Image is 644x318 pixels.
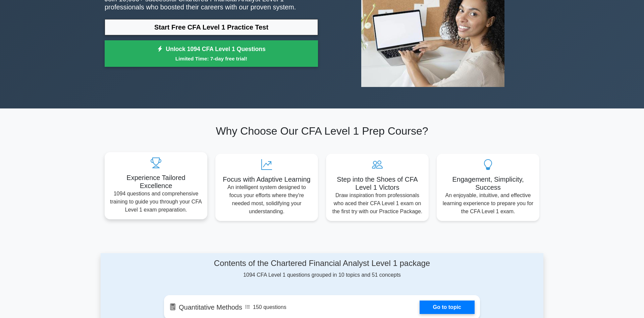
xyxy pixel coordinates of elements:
h5: Engagement, Simplicity, Success [442,175,534,191]
p: 1094 questions and comprehensive training to guide you through your CFA Level 1 exam preparation. [110,190,202,214]
p: An intelligent system designed to focus your efforts where they're needed most, solidifying your ... [221,183,313,216]
p: An enjoyable, intuitive, and effective learning experience to prepare you for the CFA Level 1 exam. [442,191,534,216]
h5: Step into the Shoes of CFA Level 1 Victors [331,175,423,191]
small: Limited Time: 7-day free trial! [113,55,310,62]
h5: Experience Tailored Excellence [110,174,202,190]
a: Unlock 1094 CFA Level 1 QuestionsLimited Time: 7-day free trial! [105,40,318,67]
a: Go to topic [420,301,475,314]
h5: Focus with Adaptive Learning [221,175,313,183]
p: Draw inspiration from professionals who aced their CFA Level 1 exam on the first try with our Pra... [331,191,423,216]
h2: Why Choose Our CFA Level 1 Prep Course? [105,125,539,137]
a: Start Free CFA Level 1 Practice Test [105,19,318,35]
h4: Contents of the Chartered Financial Analyst Level 1 package [164,259,480,268]
div: 1094 CFA Level 1 questions grouped in 10 topics and 51 concepts [164,259,480,279]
